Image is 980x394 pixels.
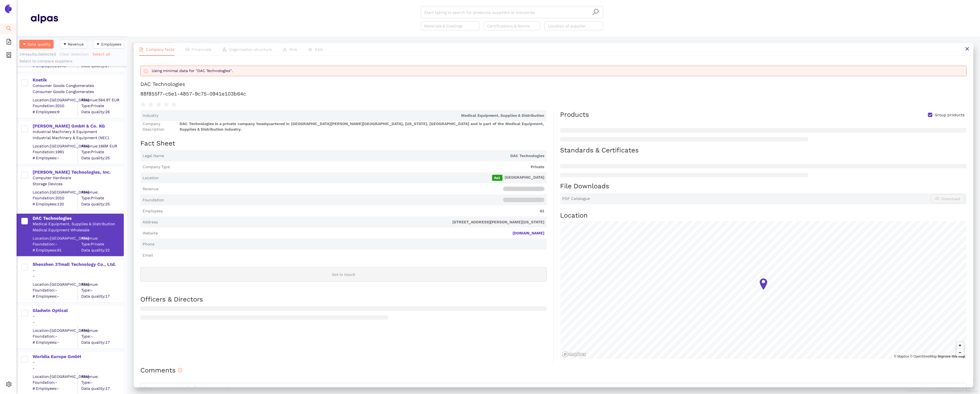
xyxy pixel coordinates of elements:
[6,380,12,391] span: setting
[33,380,78,385] span: Foundation: -
[33,374,78,379] div: Location: [GEOGRAPHIC_DATA]
[33,189,78,195] div: Location: [GEOGRAPHIC_DATA]
[96,42,100,47] span: caret-down
[81,97,123,103] div: Revenue: 564.9T EUR
[33,274,123,279] div: -
[143,164,170,170] span: Company Type
[33,340,78,345] span: # Employees: -
[92,50,114,59] button: Select all
[957,342,964,349] button: Zoom in
[33,215,123,221] div: DAC Technologies
[560,182,967,191] h2: File Downloads
[81,109,123,115] span: Data quality: 26
[143,175,159,181] span: Location
[33,288,78,293] span: Foundation: -
[148,102,154,107] span: star
[33,386,78,391] span: # Employees: -
[33,334,78,339] span: Foundation: -
[93,51,110,57] span: Select all
[144,69,148,73] span: info-circle
[33,97,78,103] div: Location: [GEOGRAPHIC_DATA]
[6,37,12,48] span: file-add
[60,40,87,49] button: caret-downRevenue
[172,164,545,170] span: Private
[161,175,545,181] span: [GEOGRAPHIC_DATA]
[81,195,123,201] span: Type: Private
[592,9,599,15] span: search
[93,40,124,49] button: caret-downEmployees
[81,328,123,333] div: Revenue:
[81,155,123,161] span: Data quality: 25
[140,295,547,304] h2: Officers & Directors
[165,208,545,214] span: 61
[33,103,78,109] span: Foundation: 2010
[27,41,51,47] span: Data quality
[140,139,547,148] h2: Fact Sheet
[81,374,123,379] div: Revenue:
[143,153,164,159] span: Legal Name
[143,113,158,118] span: Industry
[143,253,153,258] span: Email
[961,43,973,55] button: close
[81,293,123,299] span: Data quality: 17
[166,153,545,159] span: DAC Technologies
[308,47,312,51] span: eye
[59,50,92,59] button: Clear Selection
[33,89,123,95] div: Consumer Goods Conglomerates
[283,47,287,51] span: warning
[932,112,967,118] span: Group products
[33,360,123,365] div: -
[156,102,161,107] span: star
[139,47,143,51] span: file-text
[22,42,26,47] span: caret-down
[81,201,123,207] span: Data quality: 25
[143,242,154,247] span: Phone
[6,50,12,61] span: container
[81,149,123,155] span: Type: Private
[140,102,146,107] span: star
[30,12,58,25] img: Homepage
[81,340,123,345] span: Data quality: 17
[33,366,123,371] div: -
[81,282,123,287] div: Revenue:
[143,231,158,236] span: Website
[222,47,226,51] span: apartment
[33,293,78,299] span: # Employees: -
[492,175,503,181] span: Aa1
[33,221,123,227] div: Medical Equipment, Supplies & Distribution
[33,135,123,141] div: Industrial Machinery & Equipment (NEC)
[229,47,272,52] span: Organization structure
[33,123,123,129] div: [PERSON_NAME] GmbH & Co. KG
[33,320,123,325] div: -
[560,110,589,120] div: Products
[33,201,78,207] span: # Employees: 120
[161,113,545,118] span: Medical Equipment, Supplies & Distribution
[33,63,78,68] span: # Employees: 1345
[19,40,54,49] button: caret-downData quality
[33,242,78,247] span: Foundation: -
[81,288,123,293] span: Type: -
[957,349,964,356] button: Zoom out
[33,109,78,115] span: # Employees: 9
[560,221,967,359] canvas: Map
[140,90,967,97] h1: 88f855f7-c5e1-4857-9c75-0941e103b64c
[81,380,123,385] span: Type: -
[68,41,84,47] span: Revenue
[140,81,185,88] div: DAC Technologies
[143,208,163,214] span: Employees
[33,261,123,268] div: Shenzhen 3Tmall Technology Co., Ltd.
[178,368,182,372] span: info-circle
[81,386,123,391] span: Data quality: 17
[4,4,13,13] img: Logo
[81,247,123,253] span: Data quality: 22
[33,83,123,89] div: Consumer Goods Conglomerates
[33,129,123,135] div: Industrial Machinery & Equipment
[33,314,123,319] div: -
[143,220,158,225] span: Address
[33,77,123,83] div: Knetik
[143,197,164,203] span: Foundation
[560,146,967,155] h2: Standards & Certificates
[164,102,169,107] span: star
[290,47,297,52] span: Risk
[560,211,967,220] h2: Location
